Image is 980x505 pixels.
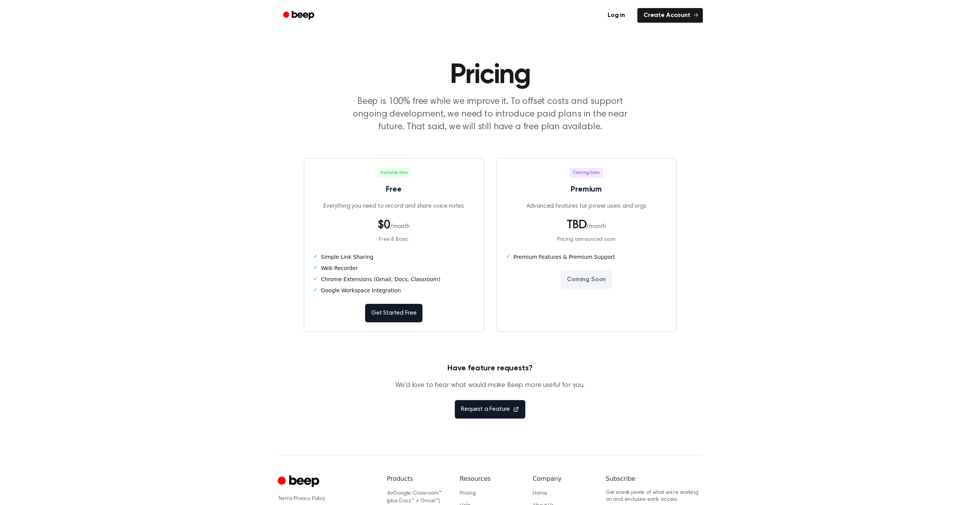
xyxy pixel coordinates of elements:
[313,253,474,261] li: Simple Link Sharing
[387,491,394,496] i: for
[342,95,638,133] p: Beep is 100% free while we improve it. To offset costs and support ongoing development, we need t...
[460,491,476,496] a: Pricing
[313,287,474,295] li: Google Workspace Integration
[313,287,318,295] span: ✓
[567,220,587,231] span: TBD
[455,400,525,418] a: Request a Feature
[313,202,474,211] p: Everything you need to record and share voice notes
[506,236,667,244] p: Pricing announced soon
[278,495,375,503] div: ·
[342,363,638,374] h2: Have feature requests?
[313,184,474,195] h3: Free
[637,8,703,23] a: Create Account
[506,202,667,211] p: Advanced features for power users and orgs
[387,491,442,504] a: forGoogle Classroom™ (plus Docs™ + Gmail™)
[278,496,292,502] a: Terms
[378,220,390,231] span: $0
[561,270,612,289] button: Coming Soon
[313,236,474,244] p: Free & Basic
[377,168,411,178] span: Available Now
[313,253,318,261] span: ✓
[387,474,447,483] h6: Products
[606,490,703,503] p: Get sneak peeks of what we’re working on and exclusive early access.
[533,491,547,496] a: Home
[600,7,633,24] a: Log in
[506,253,667,261] li: Premium Features & Premium Support
[294,496,325,502] a: Privacy Policy
[293,62,687,89] h1: Pricing
[313,264,474,272] li: Web Recorder
[390,223,410,230] span: /month
[506,253,511,261] span: ✓
[606,474,703,483] h6: Subscribe
[365,304,422,322] a: Get Started Free
[506,184,667,195] h3: Premium
[313,275,318,283] span: ✓
[460,474,520,483] h6: Resources
[313,275,474,283] li: Chrome Extensions (Gmail, Docs, Classroom)
[570,168,603,178] span: Coming Soon
[313,264,318,272] span: ✓
[586,223,606,230] span: /month
[278,8,321,23] a: Beep
[342,380,638,391] p: We'd love to hear what would make Beep more useful for you.
[533,474,593,483] h6: Company
[278,474,321,489] a: Cruip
